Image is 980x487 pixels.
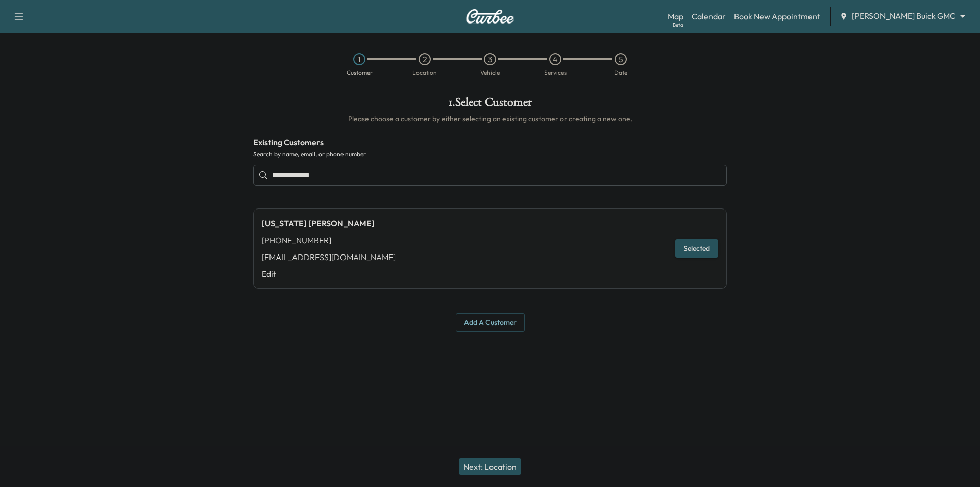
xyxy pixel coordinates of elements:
[614,69,627,76] div: Date
[253,150,727,158] label: Search by name, email, or phone number
[412,69,437,76] div: Location
[456,313,525,332] button: Add a customer
[544,69,567,76] div: Services
[459,458,521,475] button: Next: Location
[734,10,820,22] a: Book New Appointment
[692,10,726,22] a: Calendar
[253,96,727,113] h1: 1 . Select Customer
[347,69,373,76] div: Customer
[262,217,396,229] div: [US_STATE] [PERSON_NAME]
[480,69,500,76] div: Vehicle
[353,53,365,65] div: 1
[465,9,514,24] img: Curbee Logo
[253,113,727,124] h6: Please choose a customer by either selecting an existing customer or creating a new one.
[673,21,683,29] div: Beta
[675,239,718,258] button: Selected
[484,53,496,65] div: 3
[852,10,955,22] span: [PERSON_NAME] Buick GMC
[419,53,431,65] div: 2
[668,10,683,22] a: MapBeta
[262,251,396,263] div: [EMAIL_ADDRESS][DOMAIN_NAME]
[262,234,396,246] div: [PHONE_NUMBER]
[549,53,561,65] div: 4
[615,53,627,65] div: 5
[253,136,727,148] h4: Existing Customers
[262,268,396,280] a: Edit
